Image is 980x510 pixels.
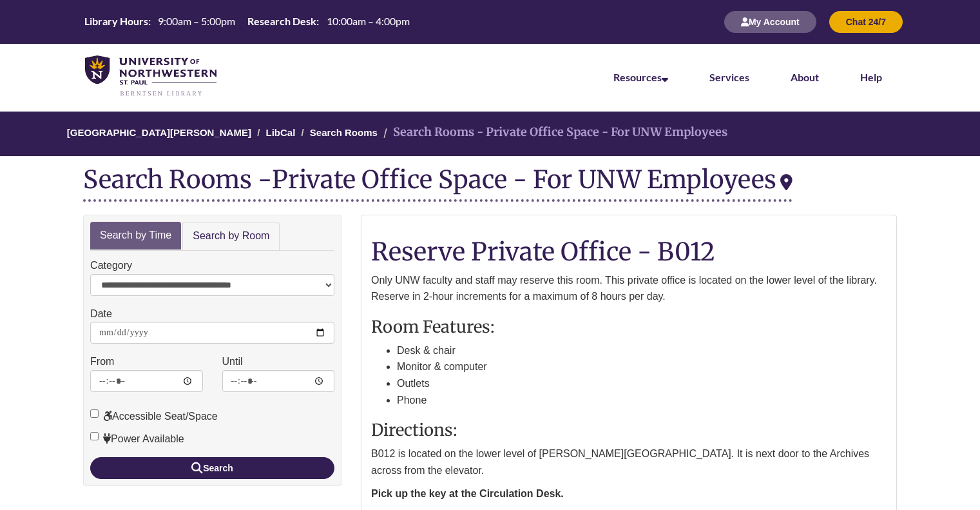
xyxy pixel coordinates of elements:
table: Hours Today [79,14,414,28]
span: Reserve Private Office - B012 [371,236,715,267]
a: Hours Today [79,14,414,30]
h2: Directions: [371,421,887,439]
label: Date [90,306,112,322]
a: About [791,71,819,83]
a: [GEOGRAPHIC_DATA][PERSON_NAME] [67,127,251,138]
a: My Account [724,16,816,27]
a: LibCal [265,127,295,138]
a: Chat 24/7 [829,16,903,27]
label: From [90,353,114,370]
div: Search Rooms - [83,166,793,202]
nav: Breadcrumb [83,112,897,156]
a: Search Rooms [310,127,378,138]
th: Research Desk: [242,14,321,28]
a: Search by Time [90,222,181,250]
li: Monitor & computer [397,358,887,375]
li: Desk & chair [397,342,887,359]
img: UNWSP Library Logo [85,55,216,97]
button: Chat 24/7 [829,11,903,33]
a: Help [860,71,882,83]
p: B012 is located on the lower level of [PERSON_NAME][GEOGRAPHIC_DATA]. It is next door to the Arch... [371,446,887,478]
span: 9:00am – 5:00pm [158,15,235,27]
button: Search [90,457,334,479]
li: Phone [397,392,887,409]
button: My Account [724,11,816,33]
div: Private Office Space - For UNW Employees [272,164,793,195]
label: Category [90,257,132,274]
span: 10:00am – 4:00pm [327,15,410,27]
a: Resources [613,71,668,83]
th: Library Hours: [79,14,153,28]
a: Services [709,71,749,83]
strong: Pick up the key at the Circulation Desk. [371,488,564,499]
label: Power Available [90,431,184,447]
a: Search by Room [182,222,280,251]
input: Power Available [90,432,99,440]
p: Only UNW faculty and staff may reserve this room. This private office is located on the lower lev... [371,272,887,305]
input: Accessible Seat/Space [90,409,99,418]
li: Search Rooms - Private Office Space - For UNW Employees [380,123,727,142]
h2: Room Features: [371,318,887,336]
label: Until [222,353,243,370]
li: Outlets [397,375,887,392]
label: Accessible Seat/Space [90,408,218,425]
